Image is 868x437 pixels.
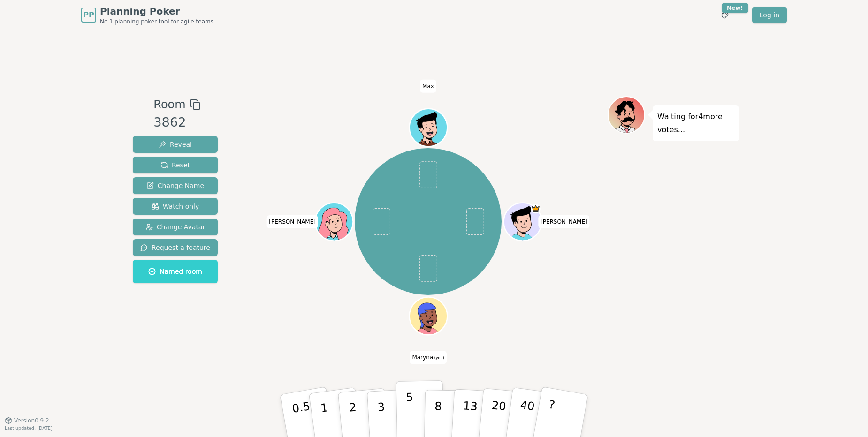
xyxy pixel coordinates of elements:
span: (you) [433,356,444,360]
button: Reset [133,157,218,173]
span: Watch only [152,202,199,211]
span: Click to change your name [420,79,436,92]
a: PPPlanning PokerNo.1 planning poker tool for agile teams [81,5,213,25]
button: Change Name [133,177,218,194]
span: Named room [148,267,202,276]
div: 3862 [153,113,200,132]
span: No.1 planning poker tool for agile teams [100,18,213,25]
button: New! [716,7,733,23]
span: Version 0.9.2 [14,417,49,424]
span: Click to change your name [266,215,318,228]
span: Click to change your name [538,215,590,228]
span: Click to change your name [410,351,446,364]
span: Room [153,96,185,113]
span: Change Name [146,181,204,190]
span: Reveal [159,140,192,149]
button: Click to change your avatar [411,298,446,334]
button: Named room [133,260,218,283]
p: Waiting for 4 more votes... [657,110,734,136]
button: Request a feature [133,239,218,256]
div: New! [722,3,748,13]
button: Reveal [133,136,218,153]
span: Change Avatar [145,222,206,232]
span: Planning Poker [100,5,213,18]
span: Gunnar is the host [531,204,540,213]
button: Version0.9.2 [5,417,49,424]
span: PP [83,9,94,21]
button: Watch only [133,198,218,215]
span: Request a feature [140,243,210,252]
span: Reset [160,160,190,170]
button: Change Avatar [133,218,218,235]
a: Log in [752,7,787,23]
span: Last updated: [DATE] [5,426,53,431]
